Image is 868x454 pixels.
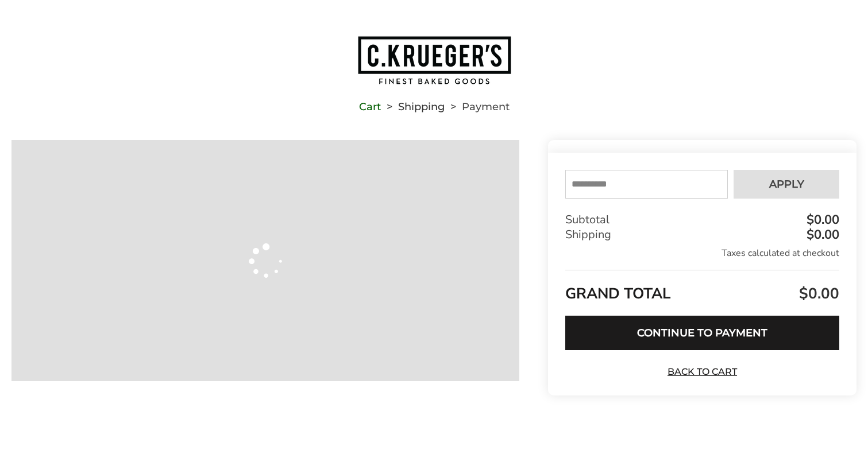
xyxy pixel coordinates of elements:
[565,212,839,227] div: Subtotal
[359,103,381,111] a: Cart
[565,270,839,307] div: GRAND TOTAL
[662,366,743,378] a: Back to Cart
[804,214,839,226] div: $0.00
[565,316,839,350] button: Continue to Payment
[565,247,839,259] div: Taxes calculated at checkout
[769,179,804,189] span: Apply
[734,170,839,199] button: Apply
[804,228,839,241] div: $0.00
[796,284,839,304] span: $0.00
[11,35,857,86] a: Go to home page
[381,103,445,111] li: Shipping
[357,35,512,86] img: C.KRUEGER'S
[565,227,839,242] div: Shipping
[462,103,510,111] span: Payment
